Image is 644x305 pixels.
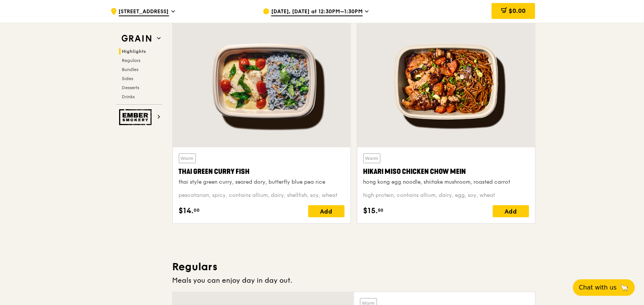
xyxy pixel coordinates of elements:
span: 🦙 [620,283,629,292]
h3: Regulars [172,260,535,274]
div: pescatarian, spicy, contains allium, dairy, shellfish, soy, wheat [179,192,345,199]
span: [DATE], [DATE] at 12:30PM–1:30PM [271,8,363,16]
div: Meals you can enjoy day in day out. [172,275,535,286]
div: Hikari Miso Chicken Chow Mein [363,166,529,177]
div: thai style green curry, seared dory, butterfly blue pea rice [179,178,345,186]
div: high protein, contains allium, dairy, egg, soy, wheat [363,192,529,199]
span: Bundles [122,67,139,72]
div: hong kong egg noodle, shiitake mushroom, roasted carrot [363,178,529,186]
div: Thai Green Curry Fish [179,166,345,177]
img: Grain web logo [119,32,154,45]
span: 00 [194,207,200,213]
div: Warm [179,153,196,163]
span: Sides [122,76,133,81]
div: Warm [363,153,380,163]
button: Chat with us🦙 [573,279,635,296]
span: Chat with us [579,283,617,292]
span: $0.00 [509,7,526,14]
img: Ember Smokery web logo [119,109,154,125]
span: [STREET_ADDRESS] [119,8,169,16]
span: Drinks [122,94,135,99]
span: $15. [363,205,378,217]
span: $14. [179,205,194,217]
div: Add [493,205,529,217]
span: 50 [378,207,384,213]
span: Desserts [122,85,140,90]
div: Add [308,205,345,217]
span: Highlights [122,49,146,54]
span: Regulars [122,58,141,63]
